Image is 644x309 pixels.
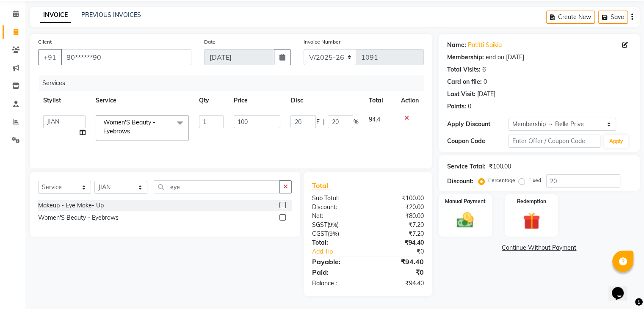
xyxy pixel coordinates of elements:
[285,91,363,110] th: Disc
[598,11,628,24] button: Save
[447,53,484,62] div: Membership:
[447,77,482,86] div: Card on file:
[306,279,368,288] div: Balance :
[546,11,595,24] button: Create New
[447,120,509,129] div: Apply Discount
[306,247,378,256] a: Add Tip
[38,213,119,222] div: Women'S Beauty - Eyebrows
[368,212,430,221] div: ₹80.00
[306,267,368,277] div: Paid:
[489,162,511,171] div: ₹100.00
[368,229,430,238] div: ₹7.20
[38,38,52,46] label: Client
[477,90,495,99] div: [DATE]
[518,210,545,232] img: _gift.svg
[368,257,430,267] div: ₹94.40
[608,275,636,301] iframe: chat widget
[229,91,285,110] th: Price
[154,180,280,193] input: Search or Scan
[323,118,324,127] span: |
[306,212,368,221] div: Net:
[604,135,628,148] button: Apply
[451,210,479,230] img: _cash.svg
[306,221,368,229] div: ( )
[194,91,229,110] th: Qty
[40,8,71,23] a: INVOICE
[312,221,327,229] span: SGST
[329,221,337,228] span: 9%
[484,77,487,86] div: 0
[447,137,509,146] div: Coupon Code
[368,203,430,212] div: ₹20.00
[368,194,430,203] div: ₹100.00
[306,194,368,203] div: Sub Total:
[316,118,319,127] span: F
[312,181,332,190] span: Total
[440,243,638,252] a: Continue Without Payment
[61,49,191,65] input: Search by Name/Mobile/Email/Code
[38,49,62,65] button: +91
[306,229,368,238] div: ( )
[447,177,473,186] div: Discount:
[306,257,368,267] div: Payable:
[312,230,328,237] span: CGST
[353,118,358,127] span: %
[304,38,340,46] label: Invoice Number
[488,177,515,184] label: Percentage
[306,203,368,212] div: Discount:
[368,267,430,277] div: ₹0
[329,230,337,237] span: 9%
[468,102,471,111] div: 0
[447,90,475,99] div: Last Visit:
[91,91,194,110] th: Service
[445,198,486,205] label: Manual Payment
[204,38,216,46] label: Date
[368,221,430,229] div: ₹7.20
[81,11,141,19] a: PREVIOUS INVOICES
[447,162,486,171] div: Service Total:
[396,91,424,110] th: Action
[368,279,430,288] div: ₹94.40
[447,102,466,111] div: Points:
[468,41,502,50] a: Patitti Saikia
[306,238,368,247] div: Total:
[447,41,466,50] div: Name:
[39,75,430,91] div: Services
[482,65,486,74] div: 6
[528,177,541,184] label: Fixed
[38,201,104,210] div: Makeup - Eye Make- Up
[363,91,395,110] th: Total
[368,116,380,123] span: 94.4
[509,135,601,148] input: Enter Offer / Coupon Code
[368,238,430,247] div: ₹94.40
[447,65,481,74] div: Total Visits:
[38,91,91,110] th: Stylist
[103,119,155,135] span: Women'S Beauty - Eyebrows
[517,198,546,205] label: Redemption
[378,247,430,256] div: ₹0
[486,53,524,62] div: end on [DATE]
[130,127,134,135] a: x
